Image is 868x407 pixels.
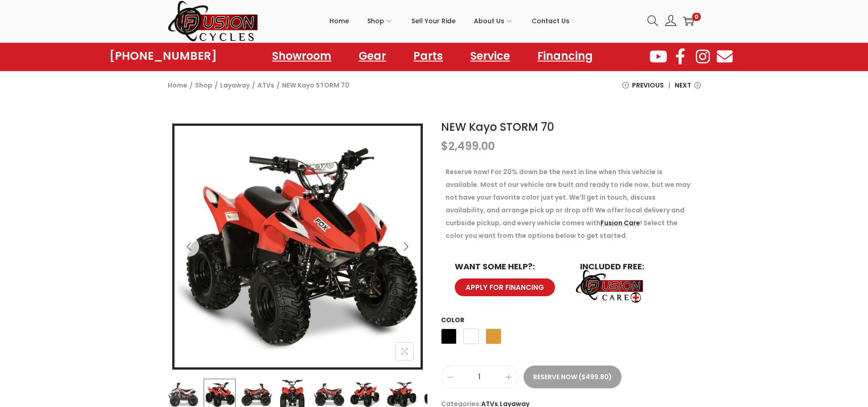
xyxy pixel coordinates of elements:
[441,139,495,154] bdi: 2,499.00
[524,366,621,388] button: Reserve Now ($499.80)
[349,46,395,67] a: Gear
[580,263,687,271] h6: INCLUDED FREE:
[446,165,696,242] p: Reserve now! For 20% down be the next in line when this vehicle is available. Most of our vehicle...
[220,81,250,90] a: Layaway
[396,237,416,257] button: Next
[461,46,519,67] a: Service
[675,79,691,92] span: Next
[277,79,280,92] span: /
[675,79,701,98] a: Next
[168,81,187,90] a: Home
[259,0,641,41] nav: Primary navigation
[257,81,274,90] a: ATVs
[263,46,602,67] nav: Menu
[474,10,504,32] span: About Us
[175,126,421,372] img: Product image
[329,0,349,41] a: Home
[252,79,255,92] span: /
[474,0,514,41] a: About Us
[441,315,464,325] label: Color
[367,0,393,41] a: Shop
[109,50,217,62] a: [PHONE_NUMBER]
[404,46,452,67] a: Parts
[455,278,555,296] a: APPLY FOR FINANCING
[411,10,456,32] span: Sell Your Ride
[532,10,570,32] span: Contact Us
[528,46,602,67] a: Financing
[190,79,193,92] span: /
[632,79,664,92] span: Previous
[601,218,640,227] a: Fusion Care
[411,0,456,41] a: Sell Your Ride
[466,284,544,291] span: APPLY FOR FINANCING
[263,46,340,67] a: Showroom
[455,263,562,271] h6: WANT SOME HELP?:
[441,139,448,154] span: $
[329,10,349,32] span: Home
[622,79,664,98] a: Previous
[532,0,570,41] a: Contact Us
[195,81,212,90] a: Shop
[683,15,694,26] a: 0
[215,79,218,92] span: /
[442,371,518,383] input: Product quantity
[367,10,384,32] span: Shop
[179,237,199,257] button: Previous
[282,79,349,92] span: NEW Kayo STORM 70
